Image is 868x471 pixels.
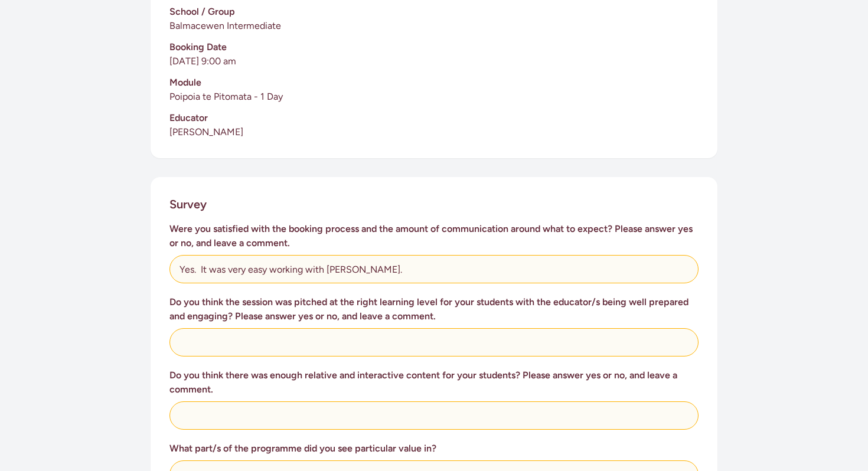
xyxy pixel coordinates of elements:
p: Balmacewen Intermediate [169,19,699,33]
h3: Do you think there was enough relative and interactive content for your students? Please answer y... [169,368,699,397]
h3: School / Group [169,5,699,19]
h3: Were you satisfied with the booking process and the amount of communication around what to expect... [169,222,699,250]
h2: Survey [169,196,207,212]
h3: Do you think the session was pitched at the right learning level for your students with the educa... [169,295,699,323]
p: [PERSON_NAME] [169,125,699,139]
h3: Educator [169,111,699,125]
h3: What part/s of the programme did you see particular value in? [169,441,699,456]
h3: Booking Date [169,40,699,54]
p: [DATE] 9:00 am [169,54,699,68]
h3: Module [169,76,699,90]
p: Poipoia te Pitomata - 1 Day [169,90,699,104]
